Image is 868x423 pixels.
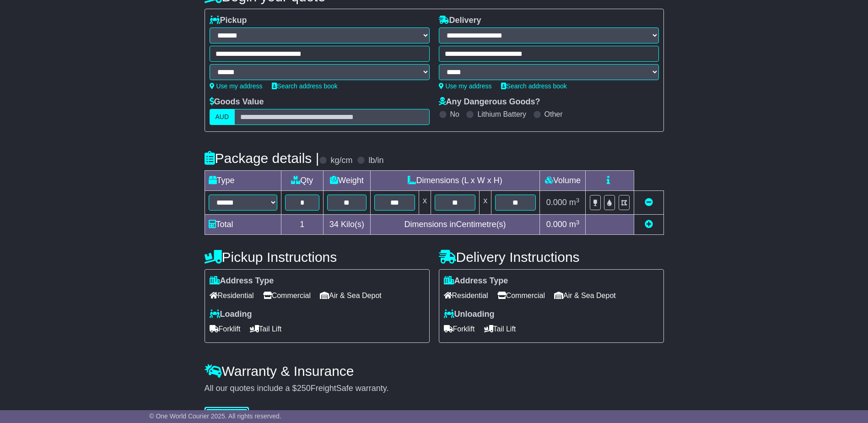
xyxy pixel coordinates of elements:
[323,215,371,235] td: Kilo(s)
[546,198,567,207] span: 0.000
[330,156,352,166] label: kg/cm
[484,322,516,336] span: Tail Lift
[263,288,311,303] span: Commercial
[370,215,540,235] td: Dimensions in Centimetre(s)
[569,198,580,207] span: m
[205,151,319,166] h4: Package details |
[250,322,282,336] span: Tail Lift
[210,82,263,90] a: Use my address
[546,220,567,229] span: 0.000
[477,110,526,119] label: Lithium Battery
[205,249,430,265] h4: Pickup Instructions
[205,171,281,191] td: Type
[439,82,492,90] a: Use my address
[323,171,371,191] td: Weight
[329,220,339,229] span: 34
[450,110,459,119] label: No
[444,322,475,336] span: Forklift
[480,191,491,215] td: x
[205,384,664,394] div: All our quotes include a $ FreightSafe warranty.
[554,288,616,303] span: Air & Sea Depot
[281,215,323,235] td: 1
[370,171,540,191] td: Dimensions (L x W x H)
[210,322,241,336] span: Forklift
[210,276,274,286] label: Address Type
[149,412,281,420] span: © One World Courier 2025. All rights reserved.
[205,407,249,423] button: Get Quotes
[540,171,586,191] td: Volume
[297,384,311,393] span: 250
[210,16,247,26] label: Pickup
[210,309,252,320] label: Loading
[205,363,664,379] h4: Warranty & Insurance
[444,276,508,286] label: Address Type
[444,288,488,303] span: Residential
[444,309,495,320] label: Unloading
[272,82,338,90] a: Search address book
[497,288,545,303] span: Commercial
[645,198,653,207] a: Remove this item
[210,109,235,125] label: AUD
[576,197,580,204] sup: 3
[545,110,563,119] label: Other
[419,191,431,215] td: x
[501,82,567,90] a: Search address book
[210,97,264,107] label: Goods Value
[320,288,382,303] span: Air & Sea Depot
[368,156,383,166] label: lb/in
[281,171,323,191] td: Qty
[645,220,653,229] a: Add new item
[210,288,254,303] span: Residential
[576,219,580,226] sup: 3
[205,215,281,235] td: Total
[439,249,664,265] h4: Delivery Instructions
[439,97,540,107] label: Any Dangerous Goods?
[569,220,580,229] span: m
[439,16,481,26] label: Delivery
